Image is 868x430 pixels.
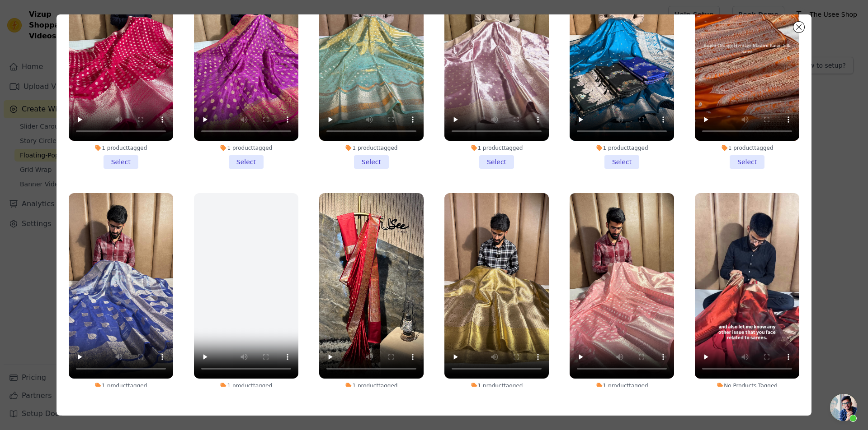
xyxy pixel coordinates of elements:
[319,144,424,152] div: 1 product tagged
[444,382,549,389] div: 1 product tagged
[695,144,799,152] div: 1 product tagged
[194,144,298,152] div: 1 product tagged
[695,382,799,389] div: No Products Tagged
[319,382,424,389] div: 1 product tagged
[570,382,674,389] div: 1 product tagged
[793,22,804,32] button: Close modal
[69,144,173,152] div: 1 product tagged
[830,394,857,421] div: Open chat
[570,144,674,152] div: 1 product tagged
[194,382,298,389] div: 1 product tagged
[69,382,173,389] div: 1 product tagged
[444,144,549,152] div: 1 product tagged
